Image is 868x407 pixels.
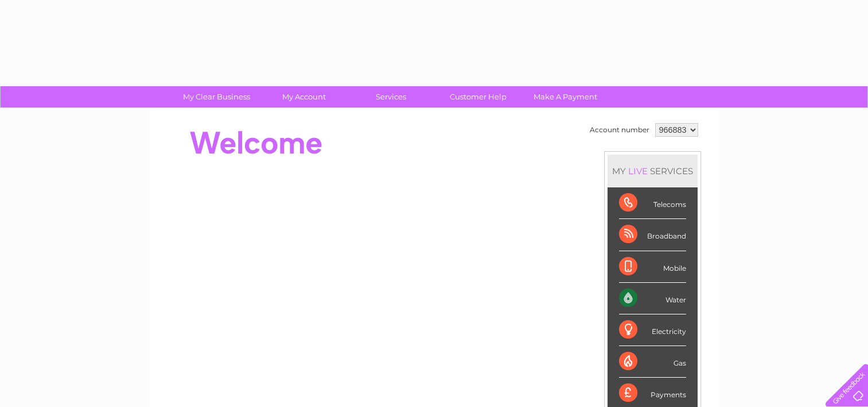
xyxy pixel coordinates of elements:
[256,86,351,107] a: My Account
[619,219,686,251] div: Broadband
[619,346,686,378] div: Gas
[344,86,438,107] a: Services
[619,314,686,346] div: Electricity
[626,166,650,176] div: LIVE
[431,86,526,107] a: Customer Help
[608,155,698,187] div: MY SERVICES
[518,86,613,107] a: Make A Payment
[619,251,686,283] div: Mobile
[169,86,264,107] a: My Clear Business
[619,283,686,314] div: Water
[587,120,652,140] td: Account number
[619,187,686,219] div: Telecoms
